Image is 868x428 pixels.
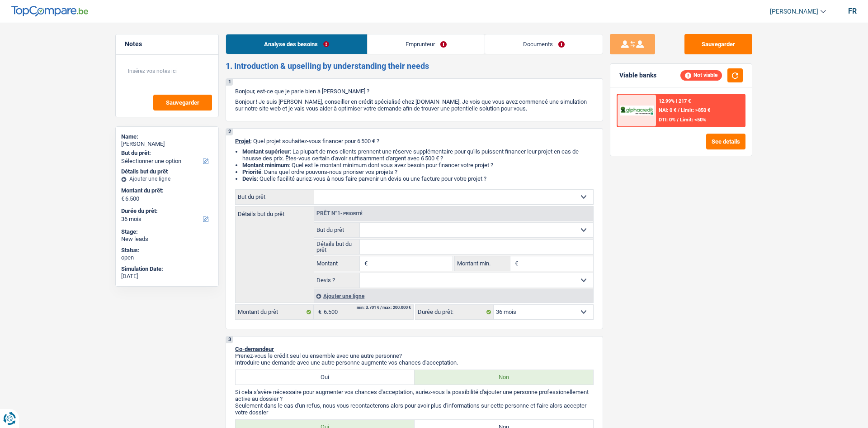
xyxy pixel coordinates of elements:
div: 1 [226,79,233,86]
div: Viable banks [619,72,656,79]
strong: Priorité [242,168,261,175]
div: min: 3.701 € / max: 200.000 € [357,306,411,310]
div: Ajouter une ligne [121,176,213,182]
div: fr [848,7,857,15]
strong: Montant supérieur [242,148,290,155]
label: But du prêt [236,190,314,204]
label: Montant [314,256,360,271]
img: AlphaCredit [620,106,653,116]
span: - Priorité [340,211,363,216]
p: : Quel projet souhaitez-vous financer pour 6 500 € ? [235,138,594,144]
div: Stage: [121,228,213,236]
div: 2 [226,129,233,135]
h2: 1. Introduction & upselling by understanding their needs [226,61,603,71]
img: TopCompare Logo [11,6,88,17]
span: / [677,117,679,123]
div: Détails but du prêt [121,168,213,175]
div: [DATE] [121,273,213,280]
span: € [121,195,124,202]
div: open [121,254,213,261]
label: Durée du prêt: [121,207,211,215]
h5: Notes [125,40,209,48]
button: Sauvegarder [684,34,752,54]
span: Co-demandeur [235,346,274,352]
div: Not viable [680,70,722,80]
label: Montant min. [455,256,510,271]
strong: Montant minimum [242,162,289,168]
div: Prêt n°1 [314,211,365,216]
div: [PERSON_NAME] [121,140,213,148]
li: : Quelle facilité auriez-vous à nous faire parvenir un devis ou une facture pour votre projet ? [242,175,594,182]
li: : La plupart de mes clients prennent une réserve supplémentaire pour qu'ils puissent financer leu... [242,148,594,162]
label: Détails but du prêt [236,207,314,217]
a: Documents [485,34,603,54]
div: Ajouter une ligne [314,289,593,303]
label: Montant du prêt [236,305,314,319]
label: Non [415,370,594,385]
span: Projet [235,138,250,144]
span: € [510,256,520,271]
div: Simulation Date: [121,265,213,273]
a: Emprunteur [368,34,485,54]
p: Bonjour, est-ce que je parle bien à [PERSON_NAME] ? [235,88,594,95]
label: But du prêt: [121,149,211,157]
span: € [314,305,324,319]
span: DTI: 0% [659,117,675,123]
label: Devis ? [314,273,360,288]
button: See details [706,134,745,149]
p: Introduire une demande avec une autre personne augmente vos chances d'acceptation. [235,359,594,366]
span: Limit: >850 € [681,107,710,113]
span: € [360,256,370,271]
label: Oui [236,370,415,385]
span: Limit: <50% [680,117,706,123]
li: : Dans quel ordre pouvons-nous prioriser vos projets ? [242,168,594,175]
div: 12.99% | 217 € [659,98,691,104]
div: New leads [121,236,213,243]
p: Seulement dans le cas d'un refus, nous vous recontacterons alors pour avoir plus d'informations s... [235,402,594,416]
div: Name: [121,133,213,140]
a: Analyse des besoins [226,34,367,54]
span: Sauvegarder [166,100,199,106]
button: Sauvegarder [153,95,212,111]
label: Durée du prêt: [415,305,494,319]
p: Bonjour ! Je suis [PERSON_NAME], conseiller en crédit spécialisé chez [DOMAIN_NAME]. Je vois que ... [235,98,594,112]
span: / [678,107,679,113]
a: [PERSON_NAME] [763,4,826,19]
span: NAI: 0 € [659,107,676,113]
label: Détails but du prêt [314,240,360,254]
span: [PERSON_NAME] [770,8,818,15]
div: Status: [121,247,213,254]
label: But du prêt [314,223,360,237]
p: Si cela s'avère nécessaire pour augmenter vos chances d'acceptation, auriez-vous la possibilité d... [235,389,594,402]
label: Montant du prêt: [121,187,211,194]
p: Prenez-vous le crédit seul ou ensemble avec une autre personne? [235,352,594,359]
span: Devis [242,175,257,182]
div: 3 [226,337,233,343]
li: : Quel est le montant minimum dont vous avez besoin pour financer votre projet ? [242,162,594,168]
